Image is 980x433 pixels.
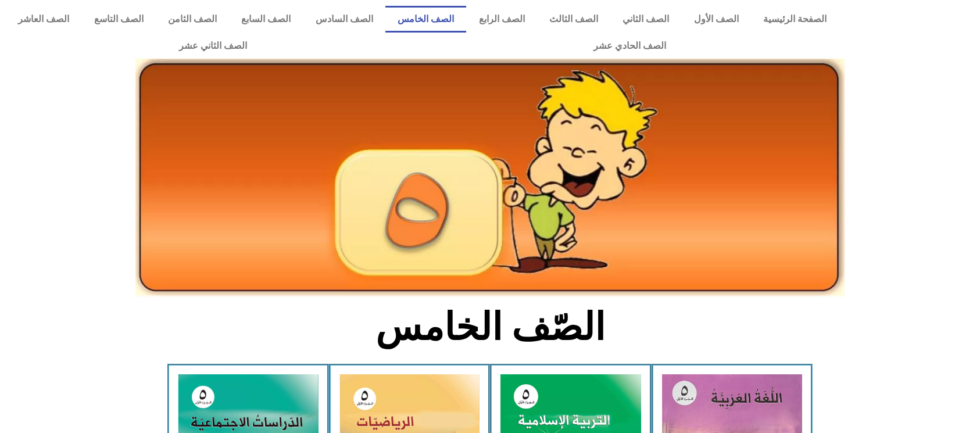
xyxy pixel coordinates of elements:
[6,33,420,59] a: الصف الثاني عشر
[610,6,681,33] a: الصف الثاني
[298,305,682,350] h2: الصّف الخامس
[229,6,303,33] a: الصف السابع
[303,6,385,33] a: الصف السادس
[81,6,155,33] a: الصف التاسع
[466,6,537,33] a: الصف الرابع
[751,6,839,33] a: الصفحة الرئيسية
[6,6,81,33] a: الصف العاشر
[682,6,751,33] a: الصف الأول
[420,33,839,59] a: الصف الحادي عشر
[537,6,610,33] a: الصف الثالث
[156,6,229,33] a: الصف الثامن
[385,6,466,33] a: الصف الخامس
